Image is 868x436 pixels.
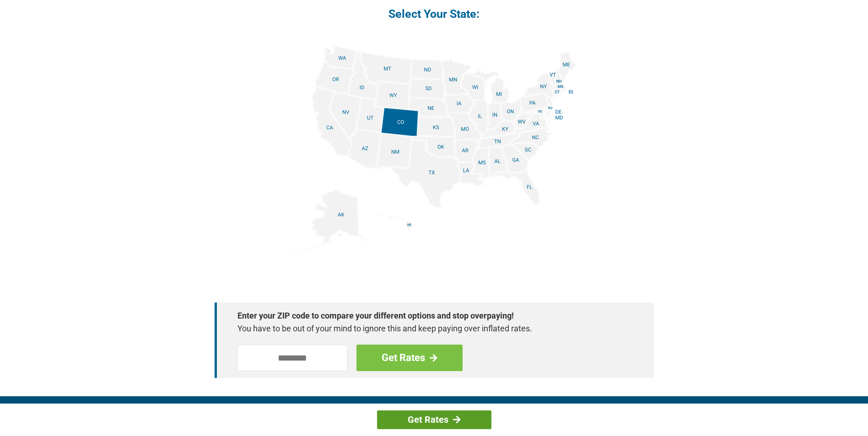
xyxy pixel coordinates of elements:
a: Get Rates [377,410,491,429]
h4: Select Your State: [215,6,654,21]
p: You have to be out of your mind to ignore this and keep paying over inflated rates. [237,322,622,335]
img: states [291,45,577,251]
a: Get Rates [356,345,463,371]
strong: Enter your ZIP code to compare your different options and stop overpaying! [237,309,622,322]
